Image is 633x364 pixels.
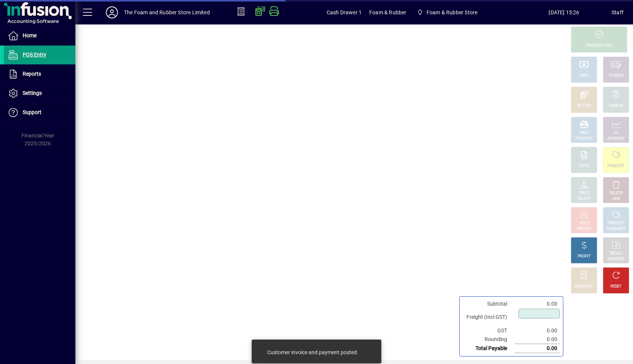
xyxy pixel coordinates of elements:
span: POS Entry [23,52,46,58]
div: DISCOUNT [575,284,593,289]
span: Home [23,32,37,38]
div: The Foam and Rubber Store Limited [124,6,210,18]
div: INVOICE [577,226,591,232]
td: Subtotal [463,300,515,308]
span: Support [23,109,41,115]
a: Support [4,103,75,122]
div: RECALL [610,251,623,256]
div: PROFIT [578,254,590,259]
div: LINE [612,196,620,202]
div: PRODUCT [575,136,592,142]
a: Reports [4,65,75,84]
td: 0.00 [515,344,560,353]
div: EFTPOS [577,103,591,109]
span: [DATE] 15:26 [517,6,612,18]
div: INVOICES [608,256,624,262]
a: Home [4,26,75,45]
div: RESET [610,284,622,289]
button: Profile [100,6,124,19]
td: GST [463,326,515,335]
div: SELECT [578,196,591,202]
div: NOTE [579,163,589,169]
div: PRODUCT [607,163,624,169]
span: Settings [23,90,42,96]
td: Total Payable [463,344,515,353]
div: ACCOUNT [607,136,625,142]
span: Cash Drawer 1 [327,6,362,18]
td: Freight (Incl GST) [463,308,515,326]
td: 0.00 [515,300,560,308]
div: Staff [612,6,624,18]
div: HOLD [579,221,589,226]
div: MISC [579,130,589,136]
div: DELETE [610,190,622,196]
td: 0.00 [515,326,560,335]
span: Foam & Rubber [369,6,406,18]
span: Foam & Rubber Store [427,6,477,18]
a: Settings [4,84,75,103]
span: Foam & Rubber Store [414,6,480,19]
div: GL [614,130,619,136]
div: PRICE [579,190,589,196]
div: SUMMARY [607,226,625,232]
div: PROCESS SALE [586,43,612,49]
div: CASH [579,73,589,79]
span: Reports [23,71,41,77]
div: CHARGE [609,103,624,109]
div: Customer invoice and payment posted. [267,349,358,356]
td: 0.00 [515,335,560,344]
div: CHEQUE [609,73,623,79]
div: PRODUCT [607,221,624,226]
td: Rounding [463,335,515,344]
